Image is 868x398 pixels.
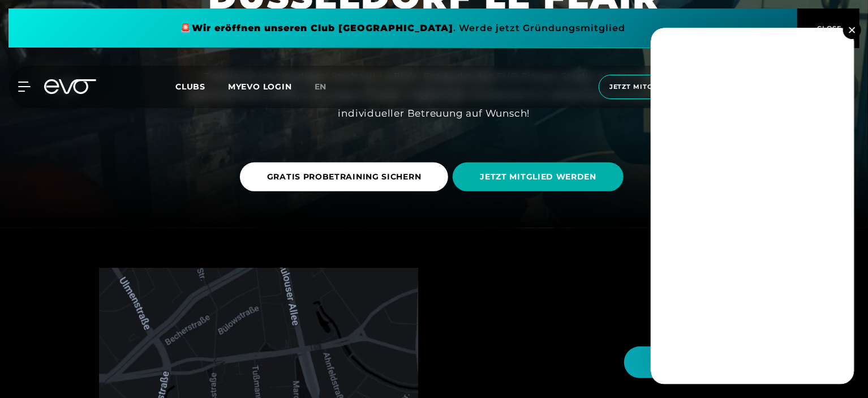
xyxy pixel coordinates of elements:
a: Jetzt Mitglied werden [595,75,719,99]
a: JETZT MITGLIED WERDEN [453,154,628,200]
button: Hallo Athlet! Was möchtest du tun? [624,346,845,378]
span: JETZT MITGLIED WERDEN [480,171,596,183]
span: GRATIS PROBETRAINING SICHERN [267,171,422,183]
span: Clubs [175,82,205,92]
a: en [315,80,341,93]
a: MYEVO LOGIN [228,82,292,92]
span: Jetzt Mitglied werden [609,82,704,92]
a: GRATIS PROBETRAINING SICHERN [240,154,453,200]
a: Clubs [175,81,228,92]
img: close.svg [849,27,855,33]
span: CLOSE [815,23,843,33]
span: en [315,82,327,92]
button: CLOSE [797,8,860,48]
